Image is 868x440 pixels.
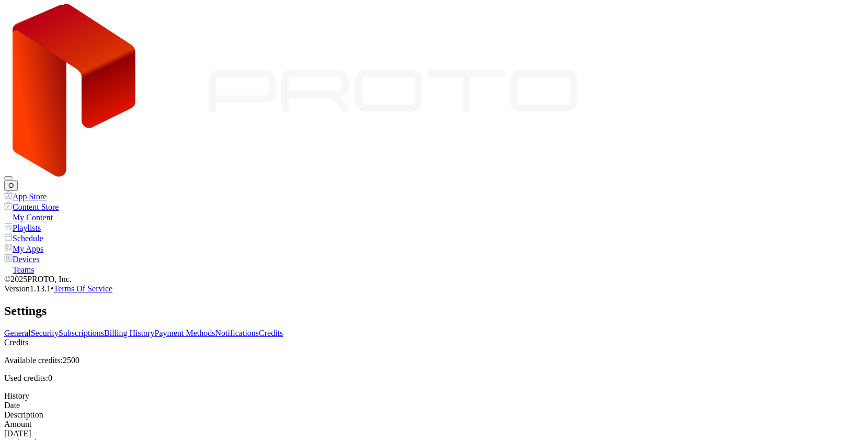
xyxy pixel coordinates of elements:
[4,374,864,383] p: Used credits: 0
[4,338,864,347] div: Credits
[4,275,864,284] div: © 2025 PROTO, Inc.
[4,254,864,264] a: Devices
[31,329,59,337] a: Security
[4,264,864,275] a: Teams
[54,284,113,293] a: Terms Of Service
[4,401,864,410] div: Date
[4,191,864,201] a: App Store
[215,329,259,337] a: Notifications
[4,329,31,337] a: General
[104,329,154,337] a: Billing History
[4,212,864,222] a: My Content
[4,420,864,429] div: Amount
[4,180,18,191] button: O
[4,243,864,254] a: My Apps
[4,391,864,401] div: History
[155,329,215,337] a: Payment Methods
[4,429,864,438] div: [DATE]
[4,356,864,365] p: Available credits: 2500
[4,304,864,318] h2: Settings
[259,329,283,337] a: Credits
[4,222,864,233] a: Playlists
[4,284,54,293] span: Version 1.13.1 •
[59,329,104,337] a: Subscriptions
[4,233,864,243] a: Schedule
[4,410,864,420] div: Description
[4,201,864,212] a: Content Store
